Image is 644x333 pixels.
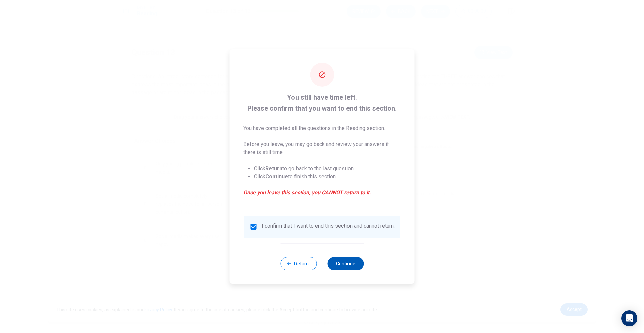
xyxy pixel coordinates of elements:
span: You still have time left. Please confirm that you want to end this section. [243,92,401,114]
strong: Continue [265,173,288,180]
button: Continue [327,257,364,270]
p: Before you leave, you may go back and review your answers if there is still time. [243,140,401,156]
div: I confirm that I want to end this section and cannot return. [262,223,395,231]
button: Return [280,257,317,270]
strong: Return [265,165,282,172]
li: Click to finish this section. [254,173,401,181]
div: Open Intercom Messenger [621,310,637,326]
p: You have completed all the questions in the Reading section. [243,124,401,132]
em: Once you leave this section, you CANNOT return to it. [243,189,401,197]
li: Click to go back to the last question [254,164,401,173]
